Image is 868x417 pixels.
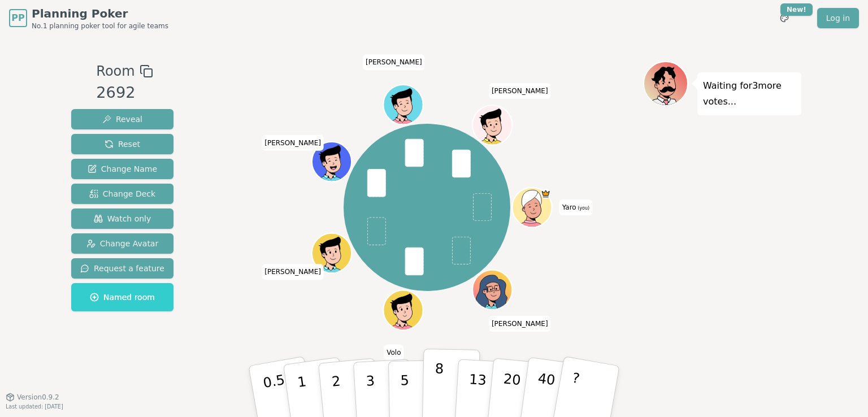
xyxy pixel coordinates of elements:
[9,6,168,31] a: PPPlanning PokerNo.1 planning poker tool for agile teams
[71,134,173,154] button: Reset
[102,114,142,125] span: Reveal
[89,188,155,199] span: Change Deck
[817,8,859,28] a: Log in
[71,258,173,279] button: Request a feature
[262,264,324,280] span: Click to change your name
[96,81,153,105] div: 2692
[71,208,173,229] button: Watch only
[86,238,159,249] span: Change Avatar
[514,189,551,226] button: Click to change your avatar
[489,83,551,99] span: Click to change your name
[71,109,173,129] button: Reveal
[32,6,168,21] span: Planning Poker
[90,292,155,303] span: Named room
[384,345,403,360] span: Click to change your name
[541,189,551,199] span: Yaro is the host
[80,263,164,274] span: Request a feature
[774,8,795,28] button: New!
[363,54,425,70] span: Click to change your name
[17,393,59,402] span: Version 0.9.2
[32,21,168,31] span: No.1 planning poker tool for agile teams
[105,138,140,150] span: Reset
[71,159,173,179] button: Change Name
[780,3,813,16] div: New!
[703,78,796,110] p: Waiting for 3 more votes...
[6,393,59,402] button: Version0.9.2
[96,61,134,81] span: Room
[262,135,324,151] span: Click to change your name
[88,163,157,175] span: Change Name
[71,233,173,254] button: Change Avatar
[6,403,63,410] span: Last updated: [DATE]
[94,213,151,224] span: Watch only
[71,283,173,311] button: Named room
[489,316,551,332] span: Click to change your name
[559,199,593,215] span: Click to change your name
[11,11,24,25] span: PP
[71,184,173,204] button: Change Deck
[576,206,589,211] span: (you)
